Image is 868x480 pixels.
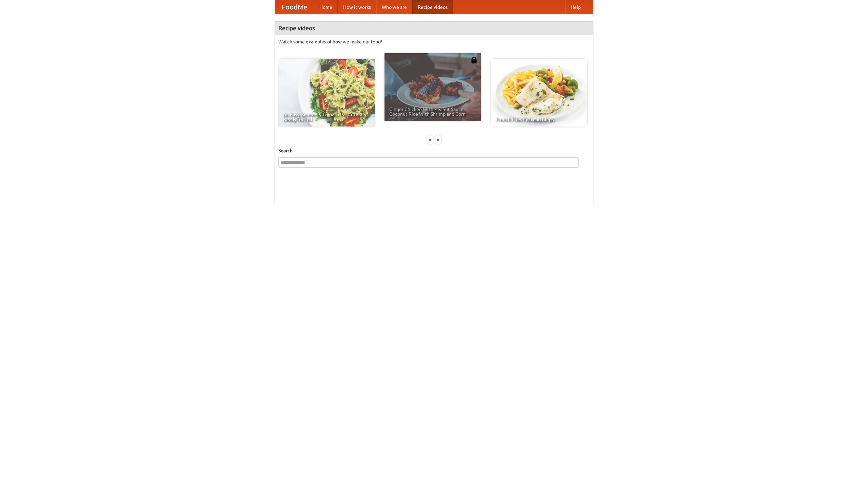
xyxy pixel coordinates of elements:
[283,112,370,122] span: An Easy, Summery Tomato Pasta That's Ready for Fall
[278,59,375,127] a: An Easy, Summery Tomato Pasta That's Ready for Fall
[278,38,590,45] p: Watch some examples of how we make our food!
[278,147,590,154] h5: Search
[491,59,587,127] a: French Fries Fish and Chips
[275,0,314,14] a: FoodMe
[496,117,583,122] span: French Fries Fish and Chips
[565,0,586,14] a: Help
[412,0,453,14] a: Recipe videos
[471,57,477,63] img: 483408.png
[275,21,593,35] h4: Recipe videos
[376,0,412,14] a: Who we are
[435,135,441,144] div: »
[338,0,376,14] a: How it works
[427,135,433,144] div: «
[314,0,338,14] a: Home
